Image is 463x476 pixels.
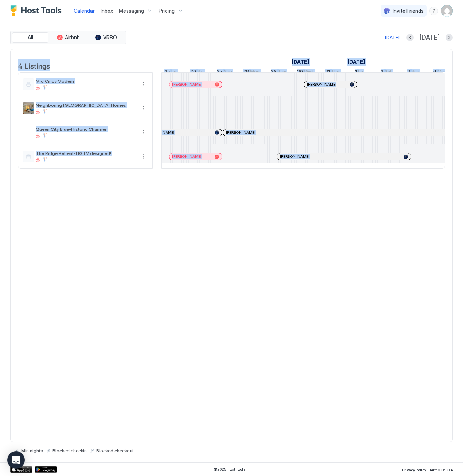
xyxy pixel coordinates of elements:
[215,67,234,78] a: July 27, 2025
[101,8,113,14] span: Inbox
[411,69,419,76] span: Sun
[164,69,170,76] span: 25
[197,69,204,76] span: Sat
[159,8,175,14] span: Pricing
[10,31,126,44] div: tab-group
[10,5,65,16] a: Host Tools Logo
[269,67,288,78] a: July 29, 2025
[139,104,148,113] button: More options
[304,69,314,76] span: Wed
[96,448,134,453] span: Blocked checkout
[384,33,401,42] button: [DATE]
[353,67,365,78] a: August 1, 2025
[23,126,34,138] div: listing image
[379,67,393,78] a: August 2, 2025
[295,67,315,78] a: July 30, 2025
[139,80,148,89] button: More options
[214,467,245,472] span: © 2025 Host Tools
[28,34,33,41] span: All
[346,56,367,67] a: August 1, 2025
[74,8,95,14] span: Calendar
[65,34,80,41] span: Airbnb
[35,466,57,473] a: Google Play Store
[226,130,256,135] span: [PERSON_NAME]
[407,69,410,76] span: 3
[431,67,449,78] a: August 4, 2025
[331,69,339,76] span: Thu
[280,154,310,159] span: [PERSON_NAME]
[139,152,148,161] div: menu
[21,448,43,453] span: Min nights
[18,60,50,71] span: 4 Listings
[23,102,34,114] div: listing image
[171,69,176,76] span: Fri
[405,67,421,78] a: August 3, 2025
[420,34,440,42] span: [DATE]
[224,69,232,76] span: Sun
[103,34,117,41] span: VRBO
[290,56,311,67] a: July 12, 2025
[271,69,277,76] span: 29
[36,78,136,84] span: Mid Cincy Modern
[429,468,453,472] span: Terms Of Use
[188,67,206,78] a: July 26, 2025
[172,154,202,159] span: [PERSON_NAME]
[36,102,136,108] span: Neighboring [GEOGRAPHIC_DATA] Homes
[36,126,136,132] span: Queen City Blue-Historic Charmer
[36,151,136,156] span: The Ridge Retreat-HGTV designed!
[52,448,87,453] span: Blocked checkin
[139,128,148,137] div: menu
[250,69,260,76] span: Mon
[74,7,95,15] a: Calendar
[307,82,336,87] span: [PERSON_NAME]
[437,69,447,76] span: Mon
[139,80,148,89] div: menu
[241,67,261,78] a: July 28, 2025
[119,8,144,14] span: Messaging
[101,7,113,15] a: Inbox
[243,69,249,76] span: 28
[385,69,392,76] span: Sat
[355,69,357,76] span: 1
[139,128,148,137] button: More options
[297,69,303,76] span: 30
[429,465,453,473] a: Terms Of Use
[385,34,400,41] div: [DATE]
[406,34,414,41] button: Previous month
[381,69,384,76] span: 2
[163,67,178,78] a: July 25, 2025
[402,468,426,472] span: Privacy Policy
[441,5,453,17] div: User profile
[325,69,330,76] span: 31
[172,82,202,87] span: [PERSON_NAME]
[7,451,25,469] div: Open Intercom Messenger
[88,32,124,43] button: VRBO
[139,104,148,113] div: menu
[402,465,426,473] a: Privacy Policy
[429,7,438,15] div: menu
[278,69,286,76] span: Tue
[12,32,48,43] button: All
[217,69,223,76] span: 27
[190,69,196,76] span: 26
[433,69,436,76] span: 4
[50,32,86,43] button: Airbnb
[393,8,424,14] span: Invite Friends
[10,466,32,473] a: App Store
[139,152,148,161] button: More options
[323,67,341,78] a: July 31, 2025
[446,34,453,41] button: Next month
[358,69,363,76] span: Fri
